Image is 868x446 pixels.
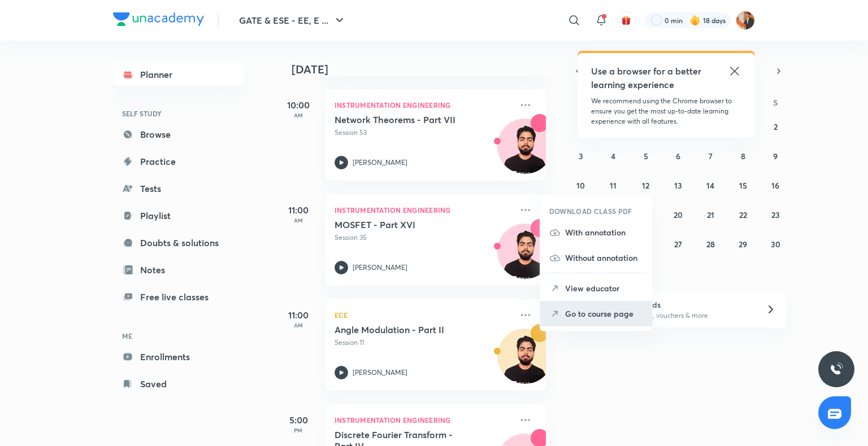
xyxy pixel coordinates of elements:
button: August 23, 2025 [766,205,784,224]
abbr: August 14, 2025 [706,180,714,191]
p: Session 53 [335,128,512,138]
abbr: August 8, 2025 [741,151,745,161]
button: August 8, 2025 [734,147,752,165]
button: August 14, 2025 [701,176,719,194]
a: Doubts & solutions [113,231,244,254]
h4: [DATE] [292,63,557,76]
h5: Use a browser for a better learning experience [591,64,704,91]
button: August 21, 2025 [701,205,719,224]
abbr: August 16, 2025 [771,180,779,191]
button: August 3, 2025 [572,147,590,165]
p: Session 35 [335,233,512,243]
abbr: August 22, 2025 [739,209,747,220]
h5: 10:00 [276,98,321,112]
p: With annotation [565,226,643,238]
button: August 15, 2025 [734,176,752,194]
img: streak [689,15,701,26]
abbr: August 23, 2025 [771,209,780,220]
abbr: Saturday [773,97,778,108]
a: Company Logo [113,12,204,29]
a: Free live classes [113,286,244,308]
img: Avatar [498,230,552,284]
abbr: August 30, 2025 [771,239,780,250]
button: August 13, 2025 [669,176,687,194]
h5: Network Theorems - Part VII [335,114,475,125]
button: August 6, 2025 [669,147,687,165]
img: ttu [830,362,843,376]
p: Without annotation [565,252,643,264]
p: Instrumentation Engineering [335,203,512,217]
abbr: August 4, 2025 [611,151,615,161]
p: ECE [335,308,512,322]
h6: Refer friends [613,299,752,311]
button: August 4, 2025 [604,147,622,165]
a: Saved [113,373,244,395]
abbr: August 13, 2025 [674,180,682,191]
p: Session 11 [335,338,512,348]
abbr: August 12, 2025 [642,180,649,191]
p: View educator [565,282,643,294]
img: Avatar [498,125,552,179]
p: We recommend using the Chrome browser to ensure you get the most up-to-date learning experience w... [591,96,741,126]
abbr: August 5, 2025 [644,151,648,161]
button: August 22, 2025 [734,205,752,224]
button: August 12, 2025 [637,176,655,194]
button: August 30, 2025 [766,235,784,253]
abbr: August 3, 2025 [579,151,583,161]
p: PM [276,427,321,434]
p: Win a laptop, vouchers & more [613,311,752,321]
a: Enrollments [113,346,244,368]
p: AM [276,322,321,329]
a: Playlist [113,204,244,227]
button: August 2, 2025 [766,117,784,135]
a: Planner [113,63,244,86]
h5: 11:00 [276,308,321,322]
button: August 20, 2025 [669,205,687,224]
img: avatar [621,15,631,25]
abbr: August 27, 2025 [674,239,682,250]
abbr: August 15, 2025 [739,180,747,191]
button: GATE & ESE - EE, E ... [232,9,353,32]
button: August 11, 2025 [604,176,622,194]
button: August 10, 2025 [572,176,590,194]
button: August 28, 2025 [701,235,719,253]
h5: Angle Modulation - Part II [335,324,475,335]
button: avatar [617,11,635,29]
img: Avatar [498,335,552,389]
p: Instrumentation Engineering [335,413,512,427]
a: Practice [113,150,244,173]
img: Company Logo [113,12,204,26]
button: August 16, 2025 [766,176,784,194]
button: August 29, 2025 [734,235,752,253]
p: [PERSON_NAME] [353,263,407,273]
p: [PERSON_NAME] [353,158,407,168]
a: Browse [113,123,244,146]
abbr: August 20, 2025 [674,209,683,220]
abbr: August 21, 2025 [707,209,714,220]
img: Ayush sagitra [736,11,755,30]
p: AM [276,112,321,119]
abbr: August 6, 2025 [676,151,680,161]
abbr: August 29, 2025 [739,239,747,250]
a: Notes [113,259,244,281]
h6: DOWNLOAD CLASS PDF [549,206,632,216]
button: August 7, 2025 [701,147,719,165]
abbr: August 28, 2025 [706,239,715,250]
h6: SELF STUDY [113,104,244,123]
p: Instrumentation Engineering [335,98,512,112]
button: August 5, 2025 [637,147,655,165]
abbr: August 7, 2025 [709,151,713,161]
h5: MOSFET - Part XVI [335,219,475,230]
h5: 11:00 [276,203,321,217]
p: [PERSON_NAME] [353,368,407,378]
abbr: August 11, 2025 [610,180,617,191]
a: Tests [113,177,244,200]
p: Go to course page [565,308,643,320]
button: August 27, 2025 [669,235,687,253]
h5: 5:00 [276,413,321,427]
h6: ME [113,326,244,346]
abbr: August 9, 2025 [773,151,778,161]
abbr: August 2, 2025 [774,121,778,132]
abbr: August 10, 2025 [576,180,585,191]
p: AM [276,217,321,224]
